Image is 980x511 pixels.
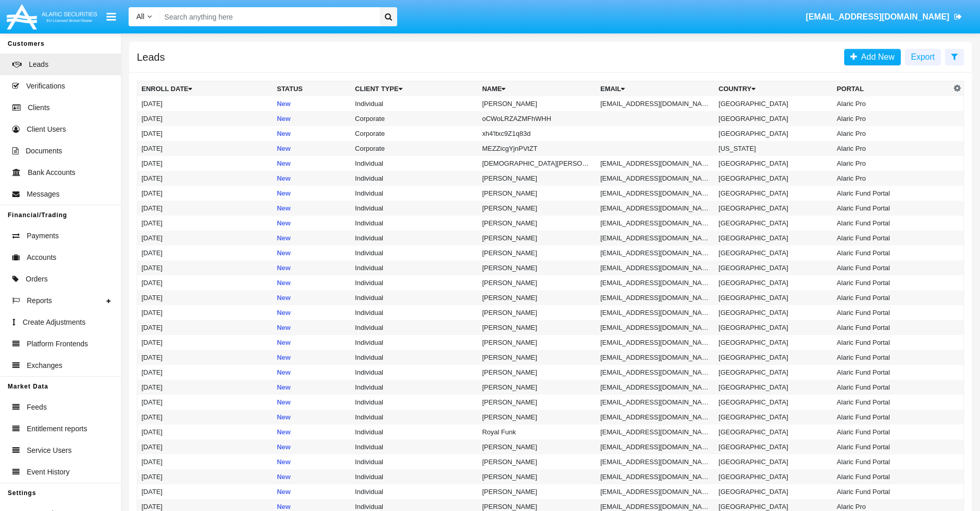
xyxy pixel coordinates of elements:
td: Corporate [351,126,478,141]
td: [EMAIL_ADDRESS][DOMAIN_NAME] [596,231,715,245]
td: New [273,201,351,216]
td: New [273,245,351,260]
td: [GEOGRAPHIC_DATA] [715,350,833,365]
span: Exchanges [27,360,62,371]
span: Feeds [27,402,47,413]
td: [EMAIL_ADDRESS][DOMAIN_NAME] [596,305,715,320]
td: [EMAIL_ADDRESS][DOMAIN_NAME] [596,350,715,365]
td: [DATE] [137,335,273,350]
td: [PERSON_NAME] [478,350,596,365]
td: [EMAIL_ADDRESS][DOMAIN_NAME] [596,425,715,439]
td: [DATE] [137,305,273,320]
td: [GEOGRAPHIC_DATA] [715,484,833,499]
td: Individual [351,156,478,171]
img: Logo image [5,2,99,32]
td: Alaric Fund Portal [833,201,951,216]
td: [DATE] [137,126,273,141]
td: [EMAIL_ADDRESS][DOMAIN_NAME] [596,216,715,231]
span: Payments [27,231,59,241]
td: [DATE] [137,96,273,111]
span: Event History [27,467,69,478]
td: [GEOGRAPHIC_DATA] [715,171,833,186]
td: [PERSON_NAME] [478,290,596,305]
td: [PERSON_NAME] [478,380,596,395]
td: Alaric Fund Portal [833,350,951,365]
td: [DATE] [137,171,273,186]
th: Status [273,81,351,97]
td: [GEOGRAPHIC_DATA] [715,111,833,126]
td: [PERSON_NAME] [478,96,596,111]
td: Individual [351,231,478,245]
td: Individual [351,410,478,425]
td: [PERSON_NAME] [478,245,596,260]
td: Alaric Pro [833,126,951,141]
td: [DATE] [137,231,273,245]
td: [EMAIL_ADDRESS][DOMAIN_NAME] [596,439,715,454]
span: Clients [28,102,50,113]
td: [GEOGRAPHIC_DATA] [715,96,833,111]
td: [DATE] [137,425,273,439]
td: [PERSON_NAME] [478,216,596,231]
td: [GEOGRAPHIC_DATA] [715,245,833,260]
td: [DATE] [137,395,273,410]
td: New [273,260,351,275]
td: Alaric Pro [833,171,951,186]
td: [GEOGRAPHIC_DATA] [715,425,833,439]
td: [GEOGRAPHIC_DATA] [715,365,833,380]
span: Platform Frontends [27,339,88,349]
td: [GEOGRAPHIC_DATA] [715,410,833,425]
td: Individual [351,186,478,201]
td: [DATE] [137,156,273,171]
td: New [273,350,351,365]
td: Individual [351,275,478,290]
td: [DATE] [137,216,273,231]
td: Individual [351,245,478,260]
span: Messages [27,189,60,200]
span: Bank Accounts [28,167,76,178]
td: [EMAIL_ADDRESS][DOMAIN_NAME] [596,454,715,469]
td: [PERSON_NAME] [478,260,596,275]
td: [DATE] [137,484,273,499]
th: Country [715,81,833,97]
td: New [273,439,351,454]
td: [GEOGRAPHIC_DATA] [715,216,833,231]
td: oCWoLRZAZMFhWHH [478,111,596,126]
td: New [273,380,351,395]
td: Individual [351,380,478,395]
td: [DATE] [137,454,273,469]
span: Service Users [27,445,72,456]
td: Alaric Fund Portal [833,245,951,260]
td: Corporate [351,141,478,156]
td: Alaric Fund Portal [833,260,951,275]
td: [EMAIL_ADDRESS][DOMAIN_NAME] [596,171,715,186]
td: [DATE] [137,275,273,290]
td: [DATE] [137,290,273,305]
td: [GEOGRAPHIC_DATA] [715,380,833,395]
td: Individual [351,484,478,499]
td: [GEOGRAPHIC_DATA] [715,201,833,216]
td: New [273,469,351,484]
td: Alaric Fund Portal [833,380,951,395]
td: xh4'ltxc9Z1q83d [478,126,596,141]
td: New [273,171,351,186]
td: [GEOGRAPHIC_DATA] [715,305,833,320]
td: Alaric Pro [833,96,951,111]
td: [PERSON_NAME] [478,275,596,290]
td: [DATE] [137,141,273,156]
td: New [273,141,351,156]
h5: Leads [137,53,165,61]
span: [EMAIL_ADDRESS][DOMAIN_NAME] [806,12,949,21]
td: Individual [351,335,478,350]
span: Accounts [27,252,57,263]
td: [EMAIL_ADDRESS][DOMAIN_NAME] [596,320,715,335]
td: [EMAIL_ADDRESS][DOMAIN_NAME] [596,156,715,171]
td: [EMAIL_ADDRESS][DOMAIN_NAME] [596,245,715,260]
td: New [273,410,351,425]
th: Client Type [351,81,478,97]
th: Enroll Date [137,81,273,97]
td: Alaric Fund Portal [833,275,951,290]
span: Reports [27,295,52,306]
td: [PERSON_NAME] [478,410,596,425]
td: Alaric Pro [833,141,951,156]
td: Alaric Fund Portal [833,410,951,425]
